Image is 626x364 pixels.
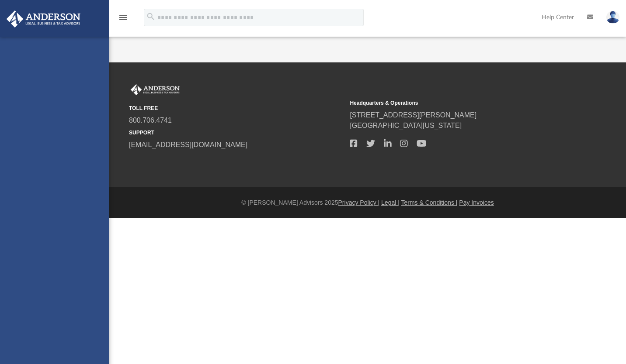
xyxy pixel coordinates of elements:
[129,84,181,96] img: Anderson Advisors Platinum Portal
[350,111,476,119] a: [STREET_ADDRESS][PERSON_NAME]
[146,12,156,21] i: search
[401,199,458,206] a: Terms & Conditions |
[118,17,129,23] a: menu
[129,104,344,112] small: TOLL FREE
[338,199,380,206] a: Privacy Policy |
[459,199,494,206] a: Pay Invoices
[381,199,400,206] a: Legal |
[118,12,129,23] i: menu
[129,129,344,137] small: SUPPORT
[350,122,462,129] a: [GEOGRAPHIC_DATA][US_STATE]
[129,141,247,148] a: [EMAIL_ADDRESS][DOMAIN_NAME]
[606,11,619,24] img: User Pic
[4,10,83,27] img: Anderson Advisors Platinum Portal
[129,117,172,124] a: 800.706.4741
[350,99,564,107] small: Headquarters & Operations
[109,198,626,207] div: © [PERSON_NAME] Advisors 2025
